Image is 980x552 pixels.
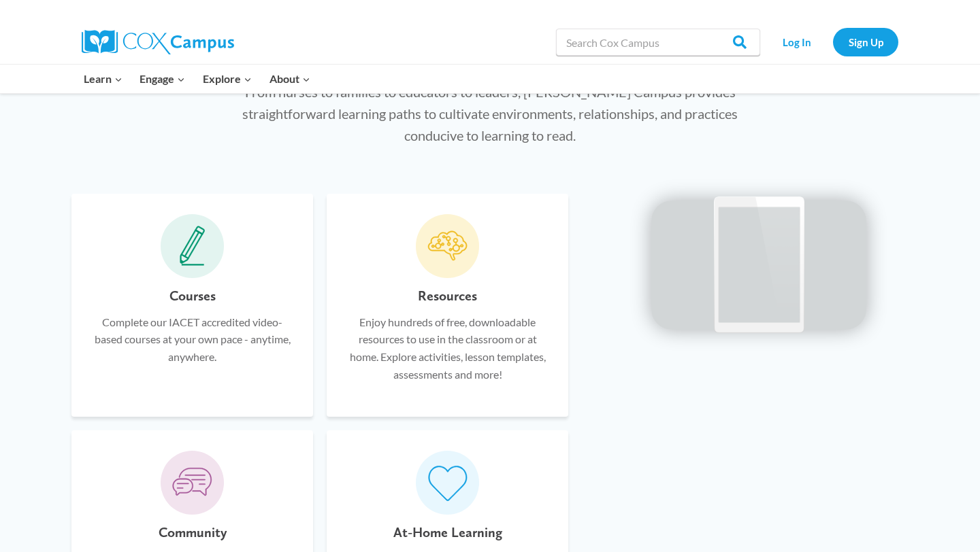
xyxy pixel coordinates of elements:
[227,81,753,146] p: From nurses to families to educators to leaders, [PERSON_NAME] Campus provides straightforward le...
[131,65,195,93] button: Child menu of Engage
[169,285,216,307] h6: Courses
[833,28,898,56] a: Sign Up
[159,521,227,543] h6: Community
[194,65,261,93] button: Child menu of Explore
[92,313,293,366] p: Complete our IACET accredited video-based courses at your own pace - anytime, anywhere.
[418,285,477,307] h6: Resources
[75,65,318,93] nav: Primary Navigation
[75,65,131,93] button: Child menu of Learn
[82,30,234,54] img: Cox Campus
[393,521,502,543] h6: At-Home Learning
[556,29,760,56] input: Search Cox Campus
[347,313,548,383] p: Enjoy hundreds of free, downloadable resources to use in the classroom or at home. Explore activi...
[261,65,319,93] button: Child menu of About
[767,28,898,56] nav: Secondary Navigation
[767,28,826,56] a: Log In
